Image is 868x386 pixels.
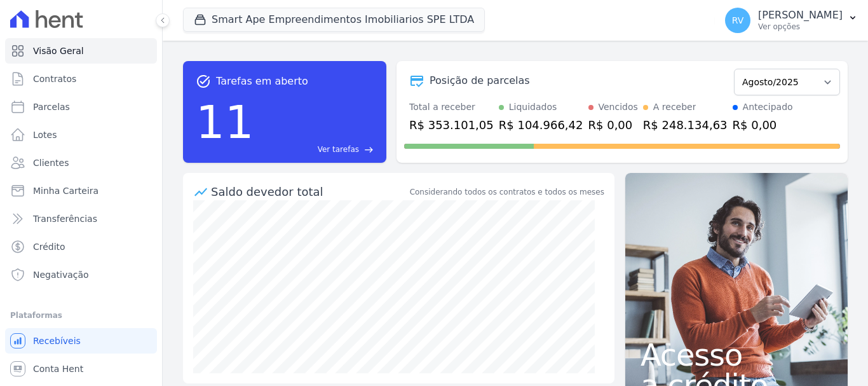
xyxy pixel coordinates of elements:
[259,144,374,155] a: Ver tarefas east
[641,340,832,370] span: Acesso
[733,116,793,134] div: R$ 0,00
[364,145,374,155] span: east
[758,9,843,22] p: [PERSON_NAME]
[33,72,76,85] span: Contratos
[732,16,744,25] span: RV
[5,150,157,176] a: Clientes
[653,100,696,114] div: A receber
[33,45,84,57] span: Visão Geral
[5,66,157,92] a: Contratos
[211,183,407,200] div: Saldo devedor total
[715,3,868,38] button: RV [PERSON_NAME] Ver opções
[5,122,157,148] a: Lotes
[5,328,157,354] a: Recebíveis
[5,94,157,120] a: Parcelas
[196,74,211,89] span: task_alt
[5,38,157,64] a: Visão Geral
[743,100,793,114] div: Antecipado
[588,116,638,134] div: R$ 0,00
[5,234,157,259] a: Crédito
[33,100,70,113] span: Parcelas
[33,268,89,281] span: Negativação
[216,74,308,89] span: Tarefas em aberto
[643,116,728,134] div: R$ 248.134,63
[409,116,494,134] div: R$ 353.101,05
[10,308,152,323] div: Plataformas
[33,156,69,169] span: Clientes
[5,356,157,382] a: Conta Hent
[33,212,97,225] span: Transferências
[5,262,157,287] a: Negativação
[499,116,583,134] div: R$ 104.966,42
[33,184,98,197] span: Minha Carteira
[409,100,494,114] div: Total a receber
[33,128,57,141] span: Lotes
[410,186,604,198] div: Considerando todos os contratos e todos os meses
[318,144,359,155] span: Ver tarefas
[33,240,65,253] span: Crédito
[5,178,157,203] a: Minha Carteira
[196,89,254,155] div: 11
[183,8,485,32] button: Smart Ape Empreendimentos Imobiliarios SPE LTDA
[33,362,83,375] span: Conta Hent
[5,206,157,231] a: Transferências
[758,22,843,32] p: Ver opções
[509,100,557,114] div: Liquidados
[599,100,638,114] div: Vencidos
[33,334,81,347] span: Recebíveis
[430,73,530,88] div: Posição de parcelas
